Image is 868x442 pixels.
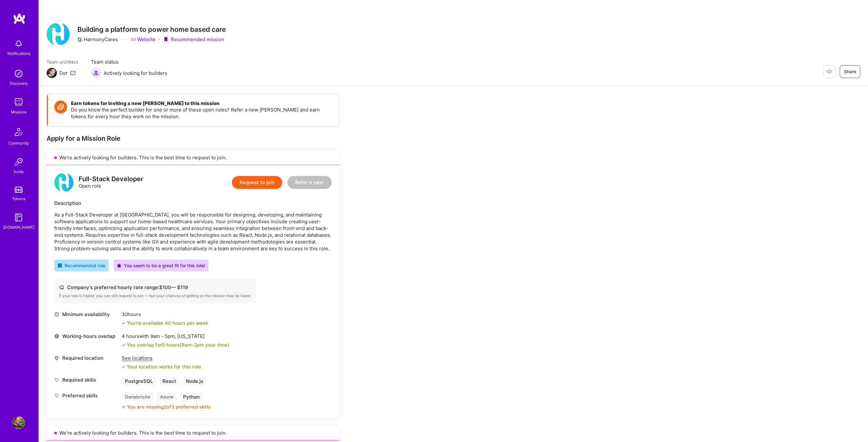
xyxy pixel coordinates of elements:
[159,36,160,43] div: ·
[117,263,121,268] i: icon PurpleStar
[47,150,339,165] div: We’re actively looking for builders. This is the best time to request to join.
[11,416,27,429] a: User Avatar
[91,58,167,65] span: Team status
[181,342,204,348] span: 9am - 2pm
[54,334,59,339] i: icon World
[47,68,57,78] img: Team Architect
[54,393,59,398] i: icon Tag
[122,333,229,340] div: 4 hours with [US_STATE]
[163,37,168,42] i: icon PurpleRibbon
[13,13,26,24] img: logo
[840,65,860,78] button: Share
[131,36,155,43] a: Website
[117,262,205,269] div: You seem to be a great fit for this role!
[54,377,59,382] i: icon Tag
[79,176,143,189] div: Open role
[59,284,251,291] div: Company's preferred hourly rate range: $ 100 — $ 119
[12,67,25,80] img: discovery
[12,37,25,50] img: bell
[59,293,251,298] div: If your rate is higher, you can still request to join — but your chances of getting on the missio...
[54,312,59,317] i: icon Clock
[122,376,156,386] div: PostgreSQL
[157,392,177,402] div: Azure
[77,25,226,33] h3: Building a platform to power home based care
[57,263,62,268] i: icon RecommendedBadge
[11,124,26,140] img: Community
[122,320,208,326] div: You're available 40 hours per week
[159,376,180,386] div: React
[47,134,339,143] div: Apply for a Mission Role
[122,311,208,318] div: 30 hours
[47,426,339,440] div: We’re actively looking for builders. This is the best time to request to join.
[54,376,118,383] div: Required skills
[8,140,29,146] div: Community
[12,155,25,168] img: Invite
[47,22,70,46] img: Company Logo
[11,109,27,115] div: Missions
[59,70,68,76] div: Dor
[122,321,126,325] i: icon Check
[122,392,153,402] div: Databricks
[79,176,143,182] div: Full-Stack Developer
[287,176,332,189] button: Refer a peer
[15,187,22,193] img: tokens
[57,262,105,269] div: Recommended role
[54,333,118,340] div: Working-hours overlap
[54,200,332,207] div: Description
[71,106,333,120] p: Do you know the perfect builder for one or more of these open roles? Refer a new [PERSON_NAME] an...
[12,195,25,202] div: Tokens
[122,365,126,369] i: icon Check
[127,341,229,348] div: You overlap for 5 hours ( your time)
[180,392,203,402] div: Python
[54,392,118,399] div: Preferred skills
[3,224,34,231] div: [DOMAIN_NAME]
[12,416,25,429] img: User Avatar
[12,211,25,224] img: guide book
[14,168,24,175] div: Invite
[54,211,332,252] p: As a Full-Stack Developer at [GEOGRAPHIC_DATA], you will be responsible for designing, developing...
[54,311,118,318] div: Minimum availability
[77,36,118,43] div: HarmonyCares
[163,36,224,43] div: Recommended mission
[122,363,201,370] div: Your location works for this role
[10,80,28,87] div: Discovery
[91,68,101,78] img: Actively looking for builders
[149,333,177,339] span: 9am - 5pm ,
[122,405,126,409] i: icon CloseOrange
[7,50,30,57] div: Notifications
[122,343,126,347] i: icon Check
[59,285,64,290] i: icon Cash
[77,37,83,42] i: icon CompanyGray
[844,68,856,75] span: Share
[70,70,75,75] i: icon Mail
[827,69,832,74] i: icon EyeClosed
[183,376,206,386] div: Node.js
[232,176,282,189] button: Request to join
[47,58,78,65] span: Team architect
[127,403,211,410] div: You are missing 2 of 3 preferred skills
[54,173,74,192] img: logo
[54,356,59,360] i: icon Location
[12,96,25,109] img: teamwork
[122,355,201,361] div: See locations
[54,355,118,361] div: Required location
[104,70,167,76] span: Actively looking for builders
[71,101,333,106] h4: Earn tokens for inviting a new [PERSON_NAME] to this mission
[54,101,67,113] img: Token icon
